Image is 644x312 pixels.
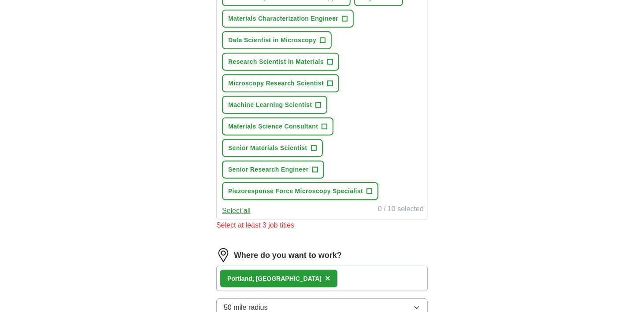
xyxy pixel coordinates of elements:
button: Senior Materials Scientist [222,139,323,157]
strong: Port [227,275,240,282]
div: Select at least 3 job titles [216,220,428,231]
button: Microscopy Research Scientist [222,74,339,92]
span: × [325,273,330,283]
span: Data Scientist in Microscopy [228,36,316,45]
span: Materials Characterization Engineer [228,14,338,23]
button: Research Scientist in Materials [222,53,339,71]
label: Where do you want to work? [234,250,342,261]
button: Senior Research Engineer [222,161,324,179]
span: Materials Science Consultant [228,122,318,131]
span: Piezoresponse Force Microscopy Specialist [228,187,363,196]
button: Piezoresponse Force Microscopy Specialist [222,182,378,200]
img: location.png [216,248,230,262]
span: Research Scientist in Materials [228,57,324,66]
button: Data Scientist in Microscopy [222,31,332,49]
span: Microscopy Research Scientist [228,79,324,88]
span: Senior Materials Scientist [228,143,307,153]
button: Materials Science Consultant [222,117,333,136]
button: Machine Learning Scientist [222,96,327,114]
div: land, [GEOGRAPHIC_DATA] [227,274,322,283]
div: 0 / 10 selected [378,204,424,216]
span: Machine Learning Scientist [228,100,312,110]
button: × [325,272,330,285]
button: Select all [222,206,251,216]
button: Materials Characterization Engineer [222,10,354,28]
span: Senior Research Engineer [228,165,309,174]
